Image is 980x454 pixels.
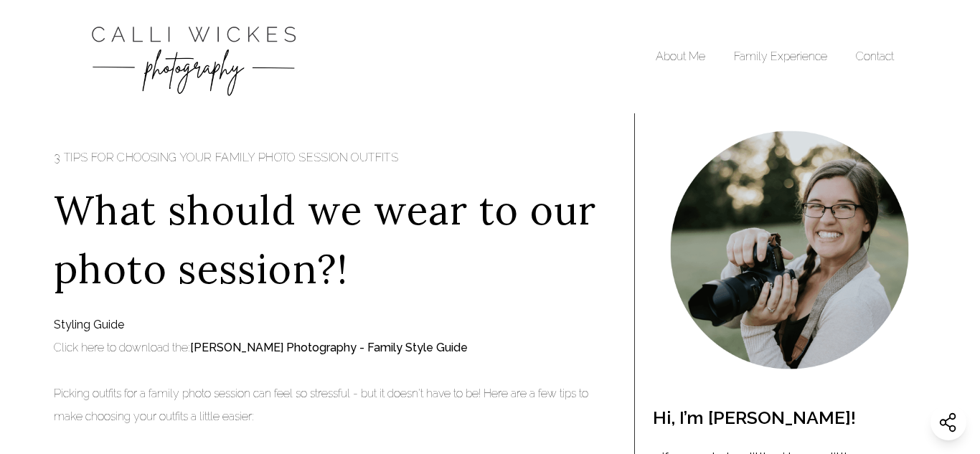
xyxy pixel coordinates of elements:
h1: What should we wear to our photo session?! [54,181,616,299]
a: [PERSON_NAME] Photography - Family Style Guide [190,341,468,354]
p: Click here to download the: [54,336,616,359]
a: Family Experience [734,49,827,63]
h2: 3 TIPS FOR CHOOSING YOUR FAMILY PHOTO SESSION OUTFITS [54,149,616,166]
h2: Hi, I’m [PERSON_NAME]! [653,405,926,432]
button: Share this website [930,405,966,440]
a: Contact [856,49,894,63]
a: About Me [656,49,705,63]
p: Picking outfits for a family photo session can feel so stressful - but it doesn't have to be! Her... [54,382,616,428]
a: Calli Wickes Photography Home Page [86,14,301,99]
img: Calli Wickes Photography Logo [86,14,301,99]
strong: Styling Guide [54,318,124,331]
img: Portrait of a lady in a downtown [653,113,926,387]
